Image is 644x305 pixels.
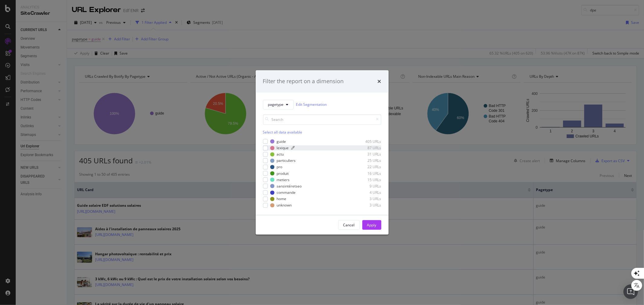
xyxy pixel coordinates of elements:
div: times [378,77,381,85]
div: guide [277,139,286,144]
div: 25 URLs [352,158,381,163]
div: particuliers [277,158,296,163]
div: Filter the report on a dimension [263,77,344,85]
div: home [277,196,287,201]
div: sansintéretseo [277,184,302,189]
div: Apply [367,222,376,228]
div: Select all data available [263,130,381,135]
button: Cancel [338,220,360,230]
div: 3 URLs [352,196,381,201]
div: 3 URLs [352,203,381,208]
div: commande [277,190,296,195]
div: Open Intercom Messenger [623,285,638,299]
div: pro [277,165,283,170]
a: Edit Segmentation [296,102,327,108]
div: produit [277,171,289,176]
div: 405 URLs [352,139,381,144]
div: 4 URLs [352,190,381,195]
span: pagetype [268,102,284,107]
div: actu [277,152,284,157]
div: modal [256,70,389,234]
button: pagetype [263,100,294,109]
div: metiers [277,177,290,182]
div: 31 URLs [352,152,381,157]
div: 16 URLs [352,171,381,176]
button: Apply [362,220,381,230]
div: Cancel [343,222,355,228]
div: 15 URLs [352,177,381,182]
div: 87 URLs [352,145,381,150]
div: 22 URLs [352,165,381,170]
input: Search [263,114,381,125]
div: unknown [277,203,292,208]
div: 9 URLs [352,184,381,189]
div: lexique [277,145,289,150]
